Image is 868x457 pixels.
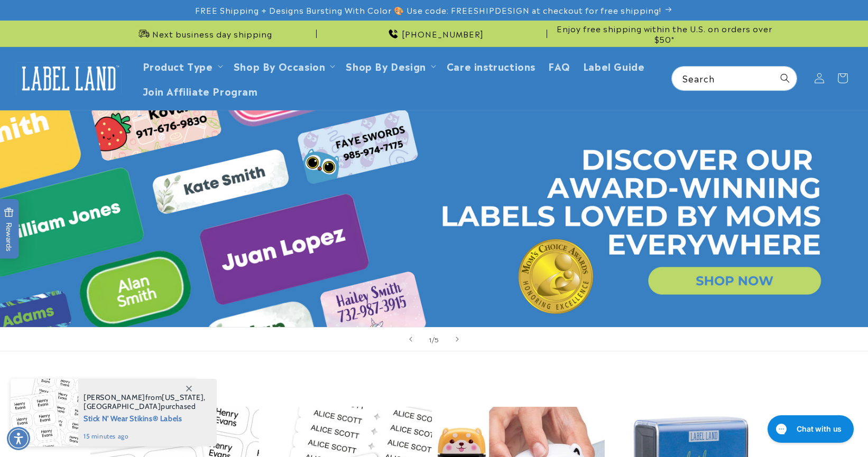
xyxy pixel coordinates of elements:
[402,29,484,39] span: [PHONE_NUMBER]
[162,393,204,402] span: [US_STATE]
[339,53,440,78] summary: Shop By Design
[234,60,326,72] span: Shop By Occasion
[773,67,797,90] button: Search
[136,78,264,103] a: Join Affiliate Program
[551,23,778,44] span: Enjoy free shipping within the U.S. on orders over $50*
[152,29,272,39] span: Next business day shipping
[440,53,542,78] a: Care instructions
[548,60,570,72] span: FAQ
[12,58,126,99] a: Label Land
[542,53,577,78] a: FAQ
[583,60,645,72] span: Label Guide
[143,59,213,73] a: Product Type
[84,393,145,402] span: [PERSON_NAME]
[90,21,317,46] div: Announcement
[577,53,651,78] a: Label Guide
[90,375,778,391] h2: Best sellers
[227,53,340,78] summary: Shop By Occasion
[551,21,778,46] div: Announcement
[346,59,426,73] a: Shop By Design
[447,60,535,72] span: Care instructions
[435,334,439,344] span: 5
[84,402,161,411] span: [GEOGRAPHIC_DATA]
[16,62,122,95] img: Label Land
[4,207,14,251] span: Rewards
[136,53,227,78] summary: Product Type
[429,334,432,344] span: 1
[432,334,435,344] span: /
[7,427,30,450] div: Accessibility Menu
[84,393,206,411] span: from , purchased
[321,21,547,46] div: Announcement
[195,5,661,15] span: FREE Shipping + Designs Bursting With Color 🎨 Use code: FREESHIPDESIGN at checkout for free shipp...
[143,85,258,97] span: Join Affiliate Program
[762,412,857,446] iframe: Gorgias live chat messenger
[446,328,469,351] button: Next slide
[399,328,422,351] button: Previous slide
